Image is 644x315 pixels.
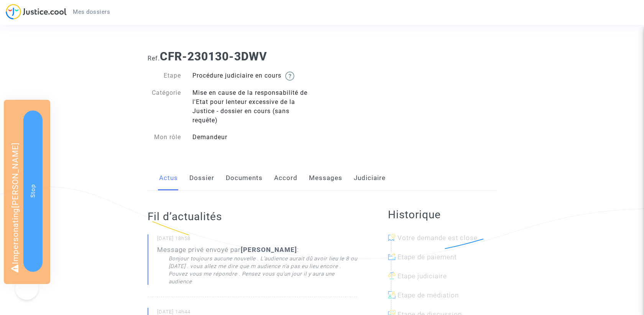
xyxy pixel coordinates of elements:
[226,166,263,191] a: Documents
[148,210,357,223] h2: Fil d’actualités
[6,4,67,19] img: jc-logo.svg
[187,88,322,125] div: Mise en cause de la responsabilité de l'Etat pour lenteur excessive de la Justice - dossier en co...
[160,50,267,63] b: CFR-230130-3DWV
[73,8,110,15] span: Mes dossiers
[30,184,36,198] span: Stop
[285,71,294,81] img: help.svg
[142,71,187,81] div: Etape
[157,245,357,285] div: Message privé envoyé par :
[309,166,342,191] a: Messages
[23,110,43,272] button: Stop
[187,71,322,81] div: Procédure judiciaire en cours
[157,235,357,245] small: [DATE] 18h58
[187,133,322,142] div: Demandeur
[67,6,116,18] a: Mes dossiers
[189,166,214,191] a: Dossier
[148,55,160,62] span: Ref.
[159,166,178,191] a: Actus
[388,208,497,221] h2: Historique
[354,166,386,191] a: Judiciaire
[142,88,187,125] div: Catégorie
[169,255,357,285] div: Bonjour toujours aucune nouvelle . L’audience aurait dû avoir lieu le 8 ou [DATE] . vous allez me...
[142,133,187,142] div: Mon rôle
[398,234,478,242] span: Votre demande est close
[4,100,50,284] div: Impersonating
[241,246,297,253] b: [PERSON_NAME]
[15,277,38,300] iframe: Help Scout Beacon - Open
[274,166,297,191] a: Accord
